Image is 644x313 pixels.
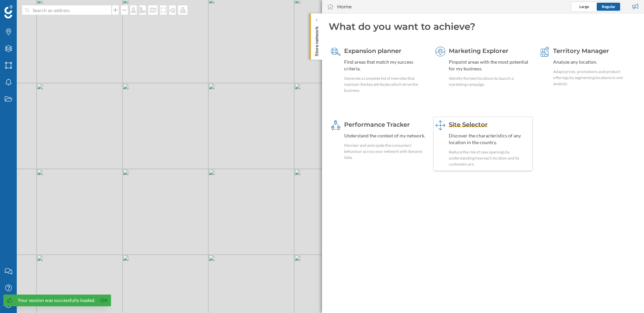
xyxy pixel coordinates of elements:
img: search-areas.svg [331,47,341,57]
span: Performance Tracker [344,121,410,128]
div: Monitor and anticipate the consumers' behaviour across your network with dynamic data. [344,142,426,161]
a: Ok [99,297,109,304]
div: Analyze any location. [553,59,635,65]
div: Adapt prices, promotions and product offerings by segmenting locations in one analysis. [553,69,635,87]
div: Pinpoint areas with the most potential for my business. [449,59,531,72]
div: Reduce the risk of new openings by understanding how each location and its customers are. [449,149,531,167]
span: Expansion planner [344,47,401,55]
div: Home [337,3,352,10]
div: What do you want to achieve? [329,20,637,33]
img: territory-manager.svg [540,47,550,57]
div: Your session was successfully loaded. [18,297,95,304]
span: Site Selector [449,121,488,128]
span: Territory Manager [553,47,609,55]
span: Support [14,5,38,11]
img: explorer.svg [435,47,445,57]
div: Discover the characteristics of any location in the country. [449,132,531,146]
span: Large [579,4,589,9]
img: dashboards-manager.svg [435,120,445,130]
img: monitoring-360.svg [331,120,341,130]
span: Regular [602,4,615,9]
img: Geoblink Logo [4,5,13,18]
div: Generate a complete list of new sites that maintain the key attributes which drive the business. [344,75,426,93]
p: Store network [313,23,320,56]
span: Marketing Explorer [449,47,508,55]
div: Identify the best locations to launch a marketing campaign. [449,75,531,87]
div: Understand the context of my network. [344,132,426,139]
div: Find areas that match my success criteria. [344,59,426,72]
